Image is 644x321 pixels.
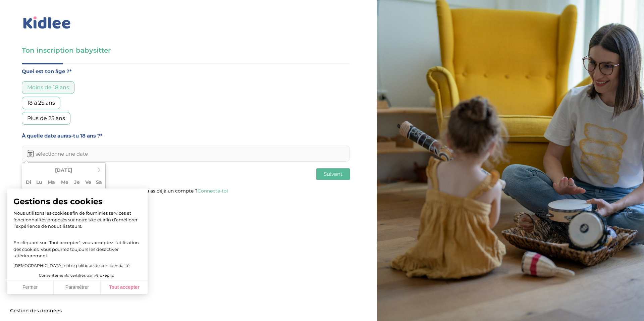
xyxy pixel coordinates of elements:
button: Consentements certifiés par [36,271,119,280]
p: Nous utilisons les cookies afin de fournir les services et fonctionnalités proposés sur notre sit... [13,210,141,230]
p: En cliquant sur ”Tout accepter”, vous acceptez l’utilisation des cookies. Vous pourrez toujours l... [13,233,141,259]
th: Je [71,176,83,188]
h3: Ton inscription babysitter [22,46,350,55]
span: Gestions des cookies [13,197,141,207]
img: logo_kidlee_bleu [22,15,72,31]
button: Fermer le widget sans consentement [6,304,66,318]
a: Connecte-toi [198,188,228,194]
th: Lu [34,176,45,188]
th: [DATE] [34,164,94,176]
th: Di [23,176,34,188]
span: Suivant [324,171,342,177]
div: Moins de 18 ans [22,81,74,94]
svg: Axeptio [94,266,114,286]
input: sélectionne une date [22,146,350,162]
p: Tu as déjà un compte ? [22,186,350,195]
th: Me [58,176,71,188]
label: Quel est ton âge ?* [22,67,350,76]
a: [DEMOGRAPHIC_DATA] notre politique de confidentialité [13,263,129,268]
th: Ma [45,176,58,188]
span: Gestion des données [10,308,62,314]
button: Fermer [7,280,54,295]
th: Sa [94,176,104,188]
button: Tout accepter [101,280,148,295]
span: Consentements certifiés par [39,274,93,277]
div: 18 à 25 ans [22,97,60,109]
div: Plus de 25 ans [22,112,70,125]
th: Ve [83,176,94,188]
button: Paramétrer [54,280,101,295]
button: Suivant [316,168,350,180]
label: À quelle date auras-tu 18 ans ?* [22,131,350,140]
